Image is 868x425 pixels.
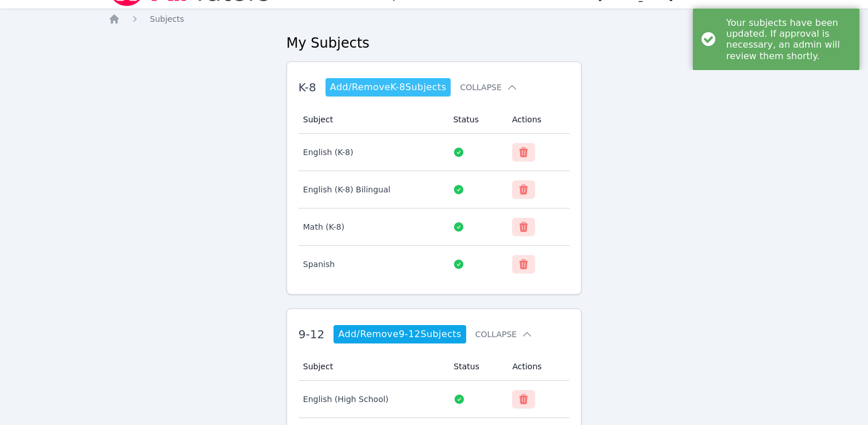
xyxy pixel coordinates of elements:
[460,82,517,93] button: Collapse
[299,353,447,381] th: Subject
[108,13,759,25] nav: Breadcrumb
[325,78,451,96] a: Add/RemoveK-8Subjects
[299,208,569,246] tr: Math (K-8)
[299,246,569,283] tr: Spanish
[150,14,184,24] span: Subjects
[447,353,505,381] th: Status
[726,17,851,61] div: Your subjects have been updated. If approval is necessary, an admin will review them shortly.
[299,171,569,208] tr: English (K-8) Bilingual
[475,329,533,340] button: Collapse
[303,185,390,194] span: English (K-8) Bilingual
[334,325,466,343] a: Add/Remove9-12Subjects
[446,106,505,134] th: Status
[303,148,354,157] span: English (K-8)
[299,327,324,341] span: 9-12
[505,353,569,381] th: Actions
[286,34,582,52] h2: My Subjects
[299,80,316,94] span: K-8
[303,222,344,231] span: Math (K-8)
[505,106,569,134] th: Actions
[299,134,569,171] tr: English (K-8)
[303,395,389,404] span: English (High School)
[299,106,447,134] th: Subject
[299,381,569,418] tr: English (High School)
[150,13,184,25] a: Subjects
[303,260,335,269] span: Spanish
